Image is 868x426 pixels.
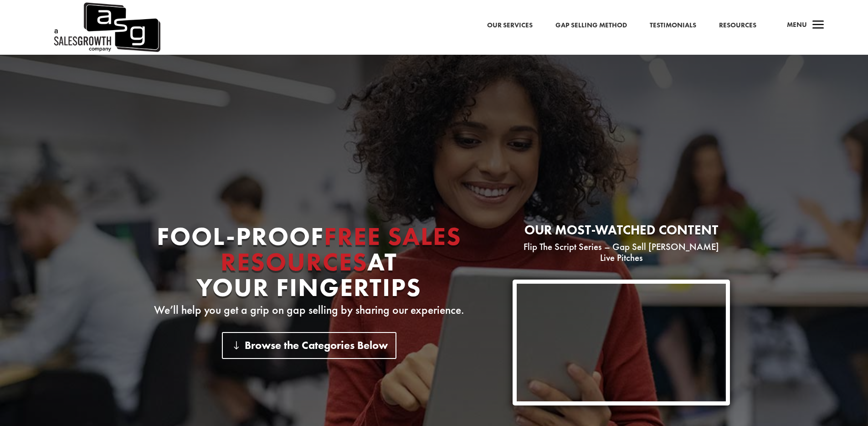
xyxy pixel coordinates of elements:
a: Gap Selling Method [555,20,627,31]
a: Resources [719,20,756,31]
span: Menu [787,20,807,29]
a: Testimonials [650,20,696,31]
p: We’ll help you get a grip on gap selling by sharing our experience. [138,305,480,316]
span: Free Sales Resources [221,220,462,278]
h1: Fool-proof At Your Fingertips [138,223,480,305]
p: Flip The Script Series – Gap Sell [PERSON_NAME] Live Pitches [513,241,730,263]
iframe: YouTube video player [517,284,726,401]
a: Browse the Categories Below [222,332,396,359]
a: Our Services [487,20,533,31]
span: a [809,16,827,35]
h2: Our most-watched content [513,223,730,241]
